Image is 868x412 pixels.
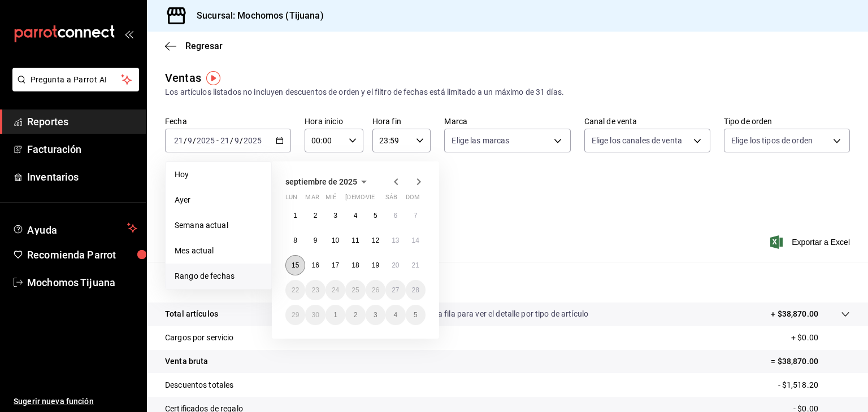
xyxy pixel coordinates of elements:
[372,261,379,269] abbr: 19 de septiembre de 2025
[31,74,121,86] span: Pregunta a Parrot AI
[165,86,850,98] div: Los artículos listados no incluyen descuentos de orden y el filtro de fechas está limitado a un m...
[333,212,337,220] abbr: 3 de septiembre de 2025
[345,230,365,251] button: 11 de septiembre de 2025
[412,236,419,244] abbr: 14 de septiembre de 2025
[393,311,397,319] abbr: 4 de octubre de 2025
[406,280,426,300] button: 28 de septiembre de 2025
[325,194,336,205] abbr: miércoles
[374,212,377,220] abbr: 5 de septiembre de 2025
[165,69,201,86] div: Ventas
[354,212,358,220] abbr: 4 de septiembre de 2025
[285,205,305,226] button: 1 de septiembre de 2025
[216,136,219,145] span: -
[285,194,297,205] abbr: lunes
[292,261,299,269] abbr: 15 de septiembre de 2025
[392,286,399,294] abbr: 27 de septiembre de 2025
[124,29,133,38] button: open_drawer_menu
[285,305,305,325] button: 29 de septiembre de 2025
[314,212,318,220] abbr: 2 de septiembre de 2025
[165,332,234,344] p: Cargos por servicio
[406,230,426,251] button: 14 de septiembre de 2025
[305,205,325,226] button: 2 de septiembre de 2025
[791,332,850,344] p: + $0.00
[206,71,220,85] img: Tooltip marker
[175,245,262,257] span: Mes actual
[412,261,419,269] abbr: 21 de septiembre de 2025
[406,194,420,205] abbr: domingo
[175,194,262,206] span: Ayer
[305,230,325,251] button: 9 de septiembre de 2025
[234,136,240,145] input: --
[332,286,339,294] abbr: 24 de septiembre de 2025
[325,230,345,251] button: 10 de septiembre de 2025
[393,212,397,220] abbr: 6 de septiembre de 2025
[374,311,377,319] abbr: 3 de octubre de 2025
[292,311,299,319] abbr: 29 de septiembre de 2025
[351,286,359,294] abbr: 25 de septiembre de 2025
[175,270,262,282] span: Rango de fechas
[385,230,405,251] button: 13 de septiembre de 2025
[392,261,399,269] abbr: 20 de septiembre de 2025
[27,114,137,129] span: Reportes
[366,255,385,275] button: 19 de septiembre de 2025
[332,236,339,244] abbr: 10 de septiembre de 2025
[165,117,291,125] label: Fecha
[345,194,412,205] abbr: jueves
[27,221,123,235] span: Ayuda
[385,194,397,205] abbr: sábado
[165,379,233,391] p: Descuentos totales
[311,261,319,269] abbr: 16 de septiembre de 2025
[392,236,399,244] abbr: 13 de septiembre de 2025
[311,311,319,319] abbr: 30 de septiembre de 2025
[8,82,139,94] a: Pregunta a Parrot AI
[314,236,318,244] abbr: 9 de septiembre de 2025
[14,396,137,407] span: Sugerir nueva función
[592,135,682,146] span: Elige los canales de venta
[325,280,345,300] button: 24 de septiembre de 2025
[293,212,297,220] abbr: 1 de septiembre de 2025
[771,308,818,320] p: + $38,870.00
[305,255,325,275] button: 16 de septiembre de 2025
[345,205,365,226] button: 4 de septiembre de 2025
[584,117,710,125] label: Canal de venta
[401,308,588,320] p: Da clic en la fila para ver el detalle por tipo de artículo
[285,177,357,186] span: septiembre de 2025
[772,235,850,249] button: Exportar a Excel
[12,68,139,91] button: Pregunta a Parrot AI
[444,117,570,125] label: Marca
[412,286,419,294] abbr: 28 de septiembre de 2025
[333,311,337,319] abbr: 1 de octubre de 2025
[184,136,187,145] span: /
[406,255,426,275] button: 21 de septiembre de 2025
[230,136,233,145] span: /
[366,205,385,226] button: 5 de septiembre de 2025
[27,142,137,157] span: Facturación
[165,275,850,289] p: Resumen
[27,169,137,185] span: Inventarios
[345,305,365,325] button: 2 de octubre de 2025
[452,135,509,146] span: Elige las marcas
[366,280,385,300] button: 26 de septiembre de 2025
[27,247,137,262] span: Recomienda Parrot
[243,136,262,145] input: ----
[385,280,405,300] button: 27 de septiembre de 2025
[778,379,850,391] p: - $1,518.20
[165,308,218,320] p: Total artículos
[406,305,426,325] button: 5 de octubre de 2025
[325,255,345,275] button: 17 de septiembre de 2025
[345,255,365,275] button: 18 de septiembre de 2025
[414,212,418,220] abbr: 7 de septiembre de 2025
[345,280,365,300] button: 25 de septiembre de 2025
[305,280,325,300] button: 23 de septiembre de 2025
[372,286,379,294] abbr: 26 de septiembre de 2025
[165,41,223,51] button: Regresar
[292,286,299,294] abbr: 22 de septiembre de 2025
[366,305,385,325] button: 3 de octubre de 2025
[293,236,297,244] abbr: 8 de septiembre de 2025
[724,117,850,125] label: Tipo de orden
[325,305,345,325] button: 1 de octubre de 2025
[366,230,385,251] button: 12 de septiembre de 2025
[354,311,358,319] abbr: 2 de octubre de 2025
